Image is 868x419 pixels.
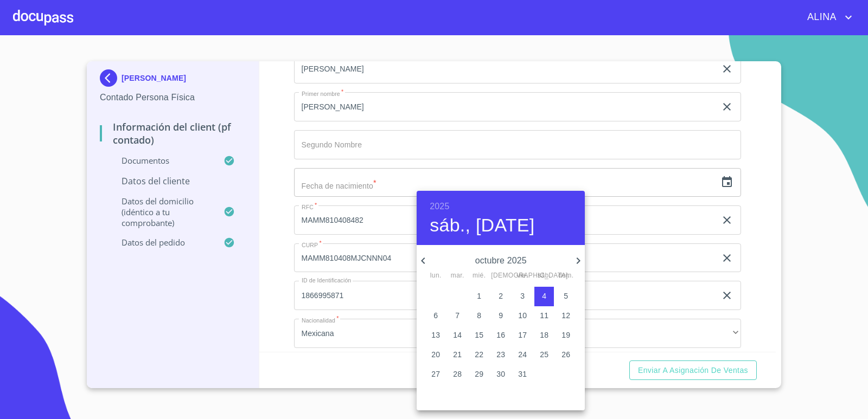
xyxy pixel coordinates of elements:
button: 3 [513,287,532,306]
p: 3 [520,291,525,301]
p: 13 [431,330,440,340]
button: 10 [513,306,532,326]
button: 21 [448,345,467,365]
p: octubre 2025 [430,254,572,267]
button: 20 [426,345,445,365]
button: 11 [534,306,554,326]
button: 2025 [430,199,449,214]
button: 25 [534,345,554,365]
p: 14 [453,330,462,340]
p: 26 [561,349,570,360]
p: 21 [453,349,462,360]
p: 12 [561,310,570,321]
span: dom. [556,270,576,281]
p: 5 [564,291,568,301]
button: 14 [448,326,467,345]
button: 15 [469,326,489,345]
p: 18 [540,330,548,340]
p: 31 [518,369,527,379]
button: 4 [534,287,554,306]
p: 23 [496,349,505,360]
p: 28 [453,369,462,379]
button: 28 [448,365,467,384]
button: 8 [469,306,489,326]
p: 4 [542,291,546,301]
button: 13 [426,326,445,345]
p: 24 [518,349,527,360]
p: 9 [499,310,503,321]
button: 16 [491,326,510,345]
span: mié. [469,270,489,281]
button: 6 [426,306,445,326]
span: sáb. [534,270,554,281]
span: vie. [513,270,532,281]
button: 2 [491,287,510,306]
p: 15 [475,330,483,340]
p: 27 [431,369,440,379]
p: 25 [540,349,548,360]
button: sáb., [DATE] [430,214,534,237]
p: 16 [496,330,505,340]
button: 18 [534,326,554,345]
p: 10 [518,310,527,321]
p: 17 [518,330,527,340]
button: 1 [469,287,489,306]
button: 5 [556,287,576,306]
button: 23 [491,345,510,365]
p: 2 [499,291,503,301]
p: 6 [433,310,438,321]
button: 26 [556,345,576,365]
p: 29 [475,369,483,379]
button: 22 [469,345,489,365]
button: 9 [491,306,510,326]
p: 19 [561,330,570,340]
p: 8 [477,310,481,321]
button: 17 [513,326,532,345]
button: 27 [426,365,445,384]
p: 11 [540,310,548,321]
p: 22 [475,349,483,360]
button: 29 [469,365,489,384]
span: [DEMOGRAPHIC_DATA]. [491,270,510,281]
p: 30 [496,369,505,379]
button: 31 [513,365,532,384]
span: lun. [426,270,445,281]
button: 19 [556,326,576,345]
p: 20 [431,349,440,360]
button: 30 [491,365,510,384]
button: 7 [448,306,467,326]
p: 7 [455,310,459,321]
button: 24 [513,345,532,365]
button: 12 [556,306,576,326]
span: mar. [448,270,467,281]
p: 1 [477,291,481,301]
